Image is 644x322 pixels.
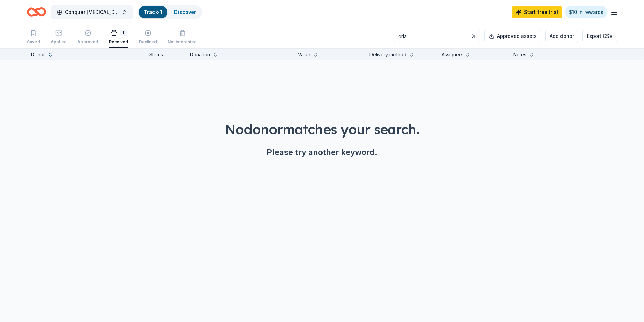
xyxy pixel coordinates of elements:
[109,39,128,45] div: Received
[77,27,98,48] button: Approved
[484,30,541,42] button: Approved assets
[27,4,46,20] a: Home
[145,48,186,60] div: Status
[190,51,210,59] div: Donation
[51,39,67,45] div: Applied
[109,27,128,48] button: 1Received
[394,30,480,42] input: Search received
[513,51,526,59] div: Notes
[168,27,197,48] button: Not interested
[139,27,157,48] button: Declined
[65,8,119,16] span: Conquer [MEDICAL_DATA] Walk/Run
[51,5,133,19] button: Conquer [MEDICAL_DATA] Walk/Run
[545,30,578,42] button: Add donor
[51,27,67,48] button: Applied
[582,30,617,42] button: Export CSV
[27,39,40,45] div: Saved
[77,39,98,45] div: Approved
[565,6,607,18] a: $10 in rewards
[512,6,562,18] a: Start free trial
[369,51,406,59] div: Delivery method
[31,51,45,59] div: Donor
[174,9,196,15] a: Discover
[168,39,197,45] div: Not interested
[120,30,127,36] div: 1
[139,39,157,45] div: Declined
[27,27,40,48] button: Saved
[144,9,162,15] a: Track· 1
[298,51,310,59] div: Value
[16,147,628,158] div: Please try another keyword.
[442,51,462,59] div: Assignee
[16,120,628,139] div: No donor matches your search.
[138,5,202,19] button: Track· 1Discover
